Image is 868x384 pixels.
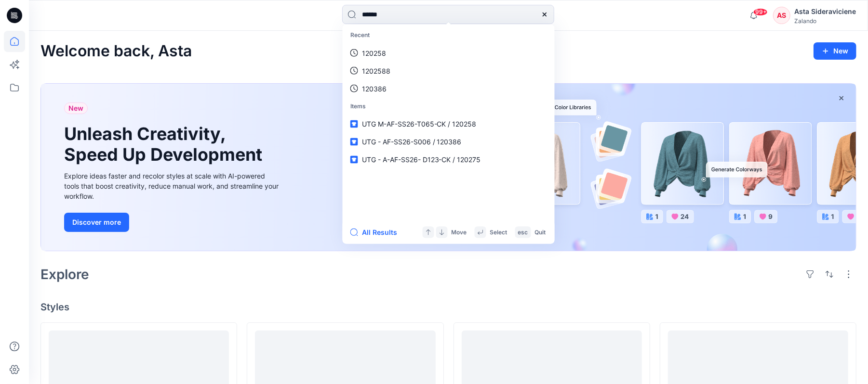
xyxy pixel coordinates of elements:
[753,8,768,16] span: 99+
[40,42,192,60] h2: Welcome back, Asta
[518,227,528,237] p: esc
[40,267,89,282] h2: Explore
[345,133,553,151] a: UTG - AF-SS26-S006 / 120386
[362,48,386,58] p: 120258
[64,213,129,232] button: Discover more
[345,62,553,79] a: 1202588
[794,17,856,25] div: Zalando
[362,65,390,76] p: 1202588
[64,124,267,165] h1: Unleash Creativity, Speed Up Development
[362,138,462,146] span: UTG - AF-SS26-S006 / 120386
[68,102,83,114] span: New
[345,115,553,133] a: UTG M-AF-SS26-T065-CK / 120258
[794,6,856,17] div: Asta Sideraviciene
[362,120,477,128] span: UTG M-AF-SS26-T065-CK / 120258
[362,155,481,164] span: UTG - A-AF-SS26- D123-CK / 120275
[40,301,856,313] h4: Styles
[814,42,856,60] button: New
[345,97,553,115] p: Items
[64,171,281,201] div: Explore ideas faster and recolor styles at scale with AI-powered tools that boost creativity, red...
[345,26,553,44] p: Recent
[452,227,467,237] p: Move
[64,213,281,232] a: Discover more
[490,227,507,237] p: Select
[350,227,403,238] button: All Results
[773,7,790,24] div: AS
[362,83,387,93] p: 120386
[535,227,546,237] p: Quit
[345,44,553,62] a: 120258
[345,151,553,168] a: UTG - A-AF-SS26- D123-CK / 120275
[345,79,553,97] a: 120386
